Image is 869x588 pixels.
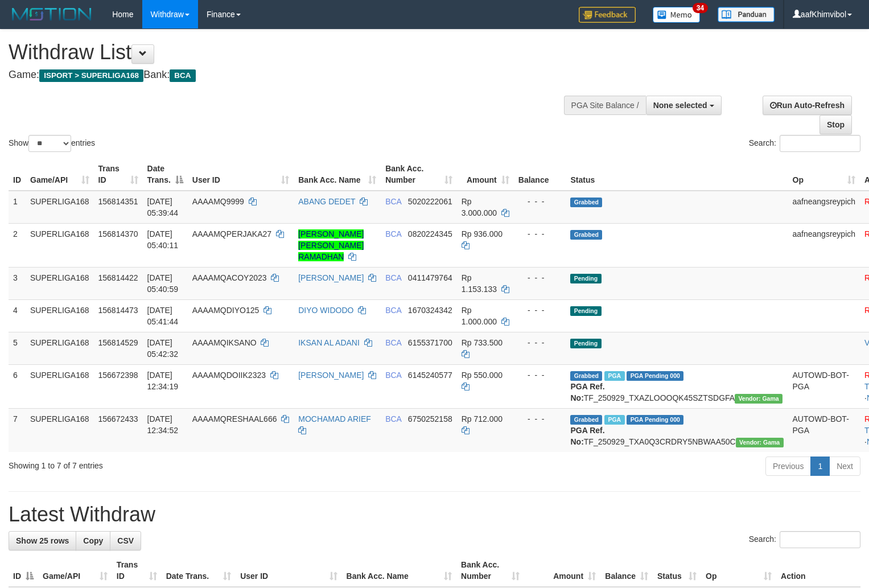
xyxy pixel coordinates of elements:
[518,413,562,425] div: - - -
[98,306,138,315] span: 156814473
[192,197,244,206] span: AAAAMQ9999
[147,306,179,326] span: [DATE] 05:41:44
[298,197,355,206] a: ABANG DEDET
[98,229,138,239] span: 156814370
[701,554,776,587] th: Op: activate to sort column ascending
[192,371,266,380] span: AAAAMQDOIIK2323
[600,554,653,587] th: Balance: activate to sort column ascending
[385,371,401,380] span: BCA
[147,229,179,250] span: [DATE] 05:40:11
[294,158,381,191] th: Bank Acc. Name: activate to sort column ascending
[83,536,103,545] span: Copy
[788,364,860,408] td: AUTOWD-BOT-PGA
[192,338,257,347] span: AAAAMQIKSANO
[570,274,601,283] span: Pending
[566,408,788,452] td: TF_250929_TXA0Q3CRDRY5NBWAA50C
[94,158,143,191] th: Trans ID: activate to sort column ascending
[298,273,364,282] a: [PERSON_NAME]
[9,455,353,471] div: Showing 1 to 7 of 7 entries
[653,554,701,587] th: Status: activate to sort column ascending
[26,332,94,364] td: SUPERLIGA168
[765,457,811,476] a: Previous
[147,197,179,217] span: [DATE] 05:39:44
[39,69,143,82] span: ISPORT > SUPERLIGA168
[9,408,26,452] td: 7
[381,158,457,191] th: Bank Acc. Number: activate to sort column ascending
[457,158,514,191] th: Amount: activate to sort column ascending
[788,223,860,267] td: aafneangsreypich
[653,101,707,110] span: None selected
[192,273,267,282] span: AAAAMQACOY2023
[192,306,260,315] span: AAAAMQDIYO125
[98,414,138,423] span: 156672433
[98,371,138,380] span: 156672398
[9,69,568,81] h4: Game: Bank:
[76,531,110,550] a: Copy
[736,438,784,447] span: Vendor URL: https://trx31.1velocity.biz
[462,371,503,380] span: Rp 550.000
[9,332,26,364] td: 5
[38,554,112,587] th: Game/API: activate to sort column ascending
[524,554,600,587] th: Amount: activate to sort column ascending
[456,554,524,587] th: Bank Acc. Number: activate to sort column ascending
[98,338,138,347] span: 156814529
[16,536,69,545] span: Show 25 rows
[829,457,860,476] a: Next
[26,267,94,299] td: SUPERLIGA168
[408,338,452,347] span: Copy 6155371700 to clipboard
[298,306,353,315] a: DIYO WIDODO
[819,115,852,134] a: Stop
[408,306,452,315] span: Copy 1670324342 to clipboard
[518,228,562,240] div: - - -
[780,531,860,548] input: Search:
[763,96,852,115] a: Run Auto-Refresh
[26,191,94,224] td: SUPERLIGA168
[9,503,860,526] h1: Latest Withdraw
[749,531,860,548] label: Search:
[604,415,624,425] span: Marked by aafsoycanthlai
[385,414,401,423] span: BCA
[718,7,775,22] img: panduan.png
[385,273,401,282] span: BCA
[298,338,360,347] a: IKSAN AL ADANI
[9,299,26,332] td: 4
[646,96,722,115] button: None selected
[653,7,701,23] img: Button%20Memo.svg
[147,273,179,294] span: [DATE] 05:40:59
[462,229,503,239] span: Rp 936.000
[788,408,860,452] td: AUTOWD-BOT-PGA
[298,414,371,423] a: MOCHAMAD ARIEF
[462,338,503,347] span: Rp 733.500
[112,554,162,587] th: Trans ID: activate to sort column ascending
[26,158,94,191] th: Game/API: activate to sort column ascending
[462,197,497,217] span: Rp 3.000.000
[579,7,636,23] img: Feedback.jpg
[147,338,179,359] span: [DATE] 05:42:32
[604,371,624,381] span: Marked by aafsoycanthlai
[9,41,568,64] h1: Withdraw List
[566,364,788,408] td: TF_250929_TXAZLOOOQK45SZTSDGFA
[566,158,788,191] th: Status
[693,3,708,13] span: 34
[518,369,562,381] div: - - -
[192,229,271,239] span: AAAAMQPERJAKA27
[26,364,94,408] td: SUPERLIGA168
[9,158,26,191] th: ID
[749,135,860,152] label: Search:
[385,338,401,347] span: BCA
[147,414,179,435] span: [DATE] 12:34:52
[9,135,95,152] label: Show entries
[788,158,860,191] th: Op: activate to sort column ascending
[9,6,95,23] img: MOTION_logo.png
[98,273,138,282] span: 156814422
[385,306,401,315] span: BCA
[570,415,602,425] span: Grabbed
[9,554,38,587] th: ID: activate to sort column descending
[514,158,566,191] th: Balance
[462,414,503,423] span: Rp 712.000
[188,158,294,191] th: User ID: activate to sort column ascending
[298,371,364,380] a: [PERSON_NAME]
[9,223,26,267] td: 2
[570,339,601,348] span: Pending
[518,196,562,207] div: - - -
